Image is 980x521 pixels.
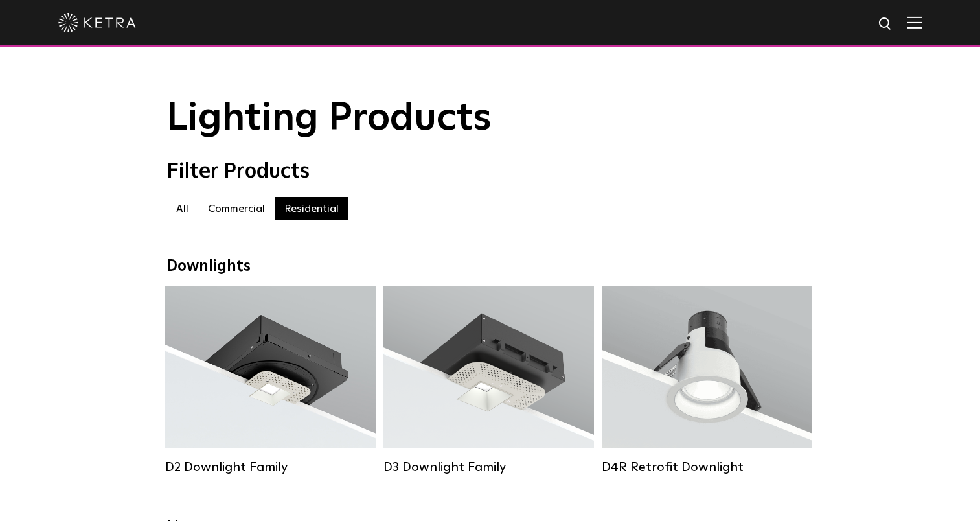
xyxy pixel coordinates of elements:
img: Hamburger%20Nav.svg [907,16,922,29]
div: D3 Downlight Family [383,459,594,475]
label: All [166,197,198,220]
div: D4R Retrofit Downlight [602,459,812,475]
label: Commercial [198,197,275,220]
div: D2 Downlight Family [165,459,376,475]
a: D4R Retrofit Downlight Lumen Output:800Colors:White / BlackBeam Angles:15° / 25° / 40° / 60°Watta... [602,286,812,475]
a: D3 Downlight Family Lumen Output:700 / 900 / 1100Colors:White / Black / Silver / Bronze / Paintab... [383,286,594,475]
div: Filter Products [166,159,814,184]
img: ketra-logo-2019-white [58,13,136,32]
label: Residential [275,197,348,220]
span: Lighting Products [166,99,492,138]
a: D2 Downlight Family Lumen Output:1200Colors:White / Black / Gloss Black / Silver / Bronze / Silve... [165,286,376,475]
div: Downlights [166,257,814,276]
img: search icon [878,16,894,32]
